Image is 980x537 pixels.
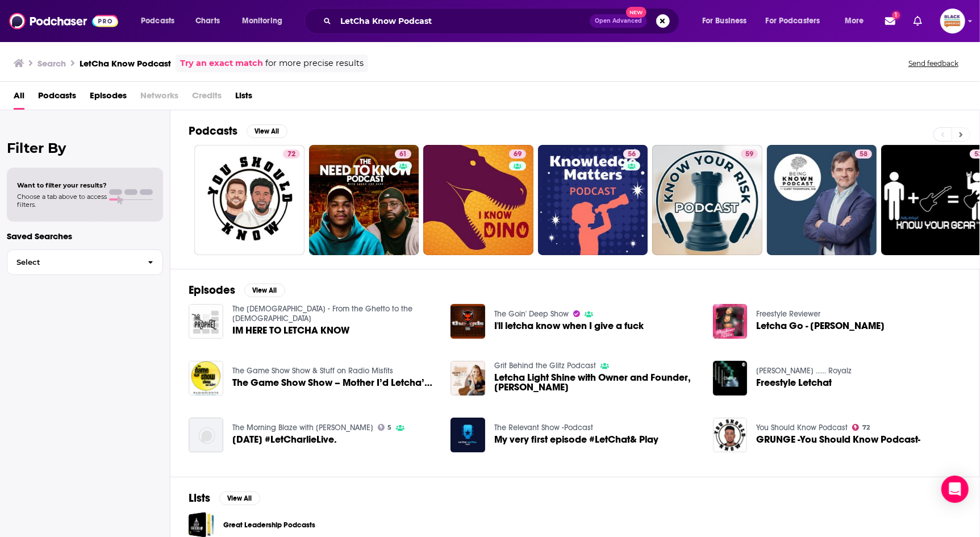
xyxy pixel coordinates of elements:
span: 5 [387,425,391,430]
img: The Game Show Show – Mother I’d Letcha’… [189,361,223,396]
span: Networks [140,86,178,110]
a: 58 [767,145,877,255]
button: Open AdvancedNew [590,14,647,28]
span: For Business [702,13,747,29]
span: Letcha Go - [PERSON_NAME] [756,321,885,331]
a: IM HERE TO LETCHA KNOW [232,326,349,335]
div: Open Intercom Messenger [941,476,969,503]
a: Podcasts [38,86,76,110]
a: EpisodesView All [189,283,285,297]
span: Select [7,259,139,266]
button: open menu [234,12,297,30]
p: Saved Searches [7,231,163,242]
a: Clarice …… Royalz [756,366,852,376]
button: Show profile menu [940,9,965,34]
h2: Podcasts [189,124,237,138]
button: open menu [694,12,761,30]
button: View All [244,284,285,297]
a: Show notifications dropdown [909,11,927,31]
span: [DATE] #LetCharlieLive. [232,435,337,444]
a: Grit Behind the Glitz Podcast [494,361,596,371]
button: View All [247,124,287,138]
a: 59 [741,149,758,159]
a: 61 [309,145,419,255]
img: I'll letcha know when I give a fuck [451,304,485,339]
a: You Should Know Podcast [756,423,848,432]
button: open menu [837,12,878,30]
img: Letcha Go - Nicki Minaj [713,304,748,339]
span: Monitoring [242,13,282,29]
span: for more precise results [265,57,364,70]
img: Podchaser - Follow, Share and Rate Podcasts [9,10,118,32]
img: Letcha Light Shine with Owner and Founder, Grace McGohan [451,361,485,396]
a: Episodes [90,86,127,110]
a: The Relevant Show -Podcast [494,423,593,432]
a: 69 [509,149,526,159]
a: Freestyle Reviewer [756,309,820,319]
a: Try an exact match [180,57,263,70]
button: Send feedback [905,59,962,68]
span: 61 [399,149,407,160]
span: 1 [893,11,900,19]
h3: LetCha Know Podcast [80,58,171,69]
span: Logged in as blackpodcastingawards [940,9,965,34]
a: The Game Show Show – Mother I’d Letcha’… [232,378,432,388]
a: PodcastsView All [189,124,287,138]
img: GRUNGE -You Should Know Podcast- [713,418,748,452]
img: My very first episode #LetChat& Play [451,418,485,452]
h2: Lists [189,491,210,505]
div: Search podcasts, credits, & more... [315,8,690,34]
span: Open Advanced [595,18,642,24]
span: 56 [628,149,636,160]
a: 61 [395,149,411,159]
button: open menu [133,12,189,30]
span: I'll letcha know when I give a fuck [494,321,644,331]
a: 59 [652,145,762,255]
button: open menu [758,12,837,30]
a: All [14,86,24,110]
h3: Search [37,58,66,69]
img: Freestyle Letchat [713,361,748,396]
span: Podcasts [141,13,174,29]
span: Want to filter your results? [17,181,107,189]
a: 72 [194,145,305,255]
a: 72 [283,149,300,159]
a: My very first episode #LetChat& Play [494,435,658,444]
a: Charts [188,12,227,30]
img: User Profile [940,9,965,34]
img: 7/6/17 #LetCharlieLive. [189,418,223,452]
span: 58 [860,149,868,160]
span: More [845,13,864,29]
img: IM HERE TO LETCHA KNOW [189,304,223,339]
span: Choose a tab above to access filters. [17,193,107,209]
span: 72 [287,149,295,160]
a: Lists [235,86,252,110]
span: Charts [195,13,220,29]
a: The Goin' Deep Show [494,309,569,319]
span: 69 [514,149,522,160]
a: 7/6/17 #LetCharlieLive. [232,435,337,444]
a: Letcha Light Shine with Owner and Founder, Grace McGohan [494,373,699,392]
a: Freestyle Letchat [756,378,832,388]
a: GRUNGE -You Should Know Podcast- [756,435,920,444]
button: View All [219,492,260,505]
a: 72 [852,424,870,431]
span: Letcha Light Shine with Owner and Founder, [PERSON_NAME] [494,373,699,392]
a: Letcha Go - Nicki Minaj [756,321,885,331]
a: Great Leadership Podcasts [223,519,315,531]
a: The Prophet - From the Ghetto to the Gospel [232,304,412,323]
